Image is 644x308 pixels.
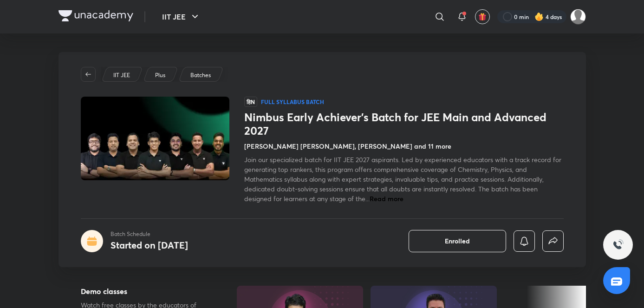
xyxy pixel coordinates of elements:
[79,96,230,181] img: Thumbnail
[244,111,564,138] h1: Nimbus Early Achiever’s Batch for JEE Main and Advanced 2027
[81,286,207,297] h5: Demo classes
[111,71,131,79] a: IIT JEE
[155,71,165,79] p: Plus
[113,71,130,79] p: IIT JEE
[445,236,470,246] span: Enrolled
[153,71,167,79] a: Plus
[534,12,544,21] img: streak
[244,97,257,107] span: हिN
[156,7,206,26] button: IIT JEE
[111,230,188,238] p: Batch Schedule
[244,155,561,203] span: Join our specialized batch for IIT JEE 2027 aspirants. Led by experienced educators with a track ...
[111,239,188,251] h4: Started on [DATE]
[261,98,324,105] p: Full Syllabus Batch
[478,13,487,21] img: avatar
[190,71,211,79] p: Batches
[475,9,490,24] button: avatar
[409,230,506,252] button: Enrolled
[370,194,403,203] span: Read more
[59,10,133,24] a: Company Logo
[189,71,212,79] a: Batches
[59,10,133,21] img: Company Logo
[570,9,586,25] img: SUBHRANGSU DAS
[612,239,624,250] img: ttu
[244,141,451,151] h4: [PERSON_NAME] [PERSON_NAME], [PERSON_NAME] and 11 more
